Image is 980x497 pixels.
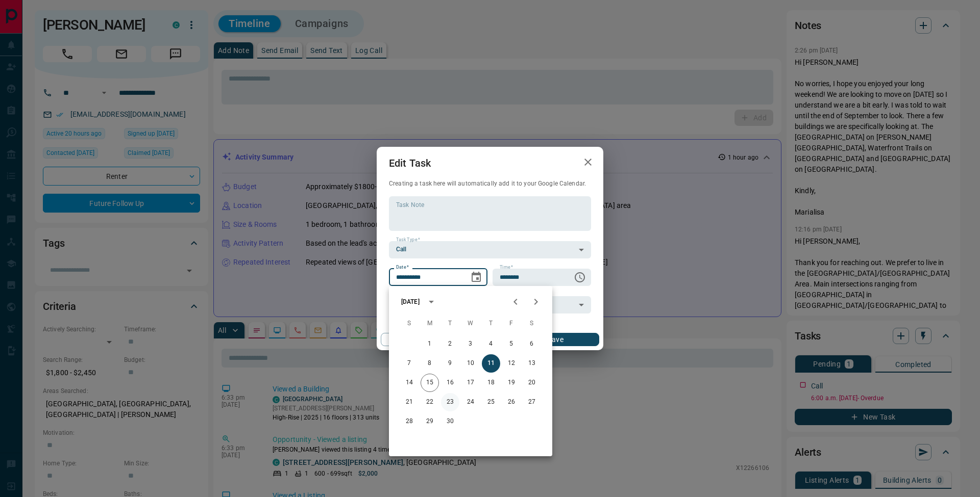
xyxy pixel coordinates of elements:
button: Next month [526,292,546,312]
button: 2 [441,335,459,353]
button: 26 [502,393,521,411]
button: 5 [502,335,521,353]
button: Previous month [505,292,526,312]
span: Sunday [400,313,419,334]
button: 27 [523,393,541,411]
button: 28 [400,412,419,431]
label: Task Type [396,237,420,243]
button: 20 [523,374,541,392]
button: 10 [461,354,480,373]
button: 30 [441,412,459,431]
button: 19 [502,374,521,392]
button: 8 [421,354,439,373]
button: 23 [441,393,459,411]
button: 17 [461,374,480,392]
p: Creating a task here will automatically add it to your Google Calendar. [389,179,591,188]
span: Wednesday [461,313,480,334]
span: Friday [502,313,521,334]
button: 18 [482,374,500,392]
button: 11 [482,354,500,373]
button: 9 [441,354,459,373]
label: Time [500,264,513,271]
span: Monday [421,313,439,334]
button: 15 [421,374,439,392]
span: Saturday [523,313,541,334]
button: 6 [523,335,541,353]
button: 3 [461,335,480,353]
button: Choose date, selected date is Sep 11, 2025 [466,267,486,287]
button: 13 [523,354,541,373]
button: 1 [421,335,439,353]
button: 16 [441,374,459,392]
button: 25 [482,393,500,411]
button: 24 [461,393,480,411]
button: 12 [502,354,521,373]
span: Tuesday [441,313,459,334]
button: 7 [400,354,419,373]
h2: Edit Task [377,147,443,179]
button: Cancel [381,333,468,346]
button: 21 [400,393,419,411]
div: [DATE] [401,297,420,306]
button: 4 [482,335,500,353]
button: 14 [400,374,419,392]
button: 29 [421,412,439,431]
span: Thursday [482,313,500,334]
button: Save [512,333,599,346]
div: Call [389,241,591,258]
label: Date [396,264,409,271]
button: Choose time, selected time is 6:00 AM [570,267,590,287]
button: calendar view is open, switch to year view [423,293,440,310]
button: 22 [421,393,439,411]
